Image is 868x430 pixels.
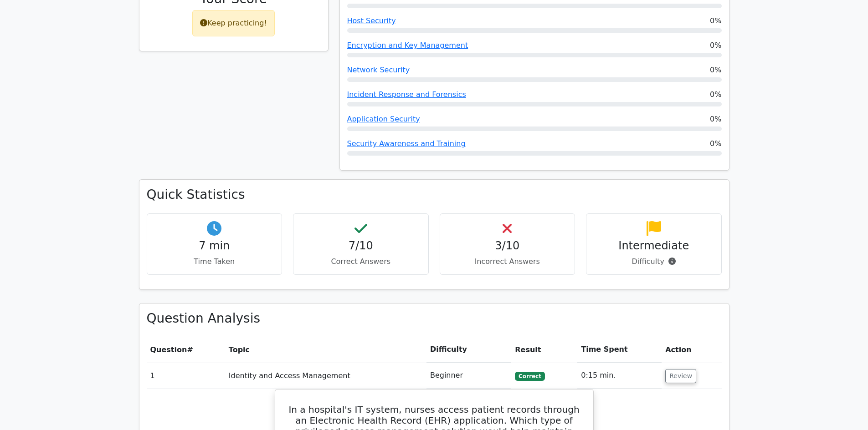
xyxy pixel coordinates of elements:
th: Topic [225,337,426,363]
th: Difficulty [426,337,511,363]
td: 1 [147,363,225,389]
span: 0% [710,89,721,100]
h3: Quick Statistics [147,187,722,202]
a: Incident Response and Forensics [347,90,466,99]
p: Time Taken [154,256,275,267]
a: Encryption and Key Management [347,41,468,50]
p: Difficulty [594,256,714,267]
div: Keep practicing! [192,10,275,36]
th: # [147,337,225,363]
h3: Question Analysis [147,311,722,326]
td: Beginner [426,363,511,389]
span: Question [150,345,187,354]
th: Time Spent [577,337,662,363]
a: Host Security [347,16,396,25]
button: Review [665,369,696,383]
span: 0% [710,138,721,149]
td: Identity and Access Management [225,363,426,389]
p: Incorrect Answers [447,256,568,267]
h4: Intermediate [594,239,714,253]
span: 0% [710,40,721,51]
h4: 3/10 [447,239,568,253]
a: Network Security [347,66,410,74]
span: Correct [515,372,544,381]
a: Security Awareness and Training [347,139,466,148]
td: 0:15 min. [577,363,662,389]
h4: 7/10 [301,239,421,253]
span: 0% [710,114,721,125]
span: 0% [710,65,721,76]
th: Action [662,337,721,363]
a: Application Security [347,115,420,123]
th: Result [511,337,577,363]
p: Correct Answers [301,256,421,267]
h4: 7 min [154,239,275,253]
span: 0% [710,15,721,26]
